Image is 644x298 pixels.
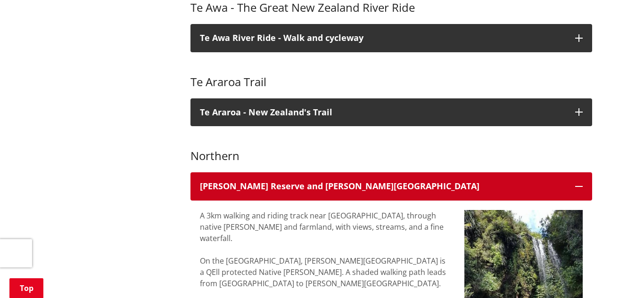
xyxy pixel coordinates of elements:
[190,62,592,89] h3: Te Araroa Trail
[200,182,566,191] h3: [PERSON_NAME] Reserve and [PERSON_NAME][GEOGRAPHIC_DATA]
[200,108,566,117] p: Te Araroa - New Zealand's Trail
[601,258,635,292] iframe: Messenger Launcher
[190,172,592,201] button: [PERSON_NAME] Reserve and [PERSON_NAME][GEOGRAPHIC_DATA]
[200,33,566,43] h3: Te Awa River Ride - Walk and cycleway
[190,98,592,127] button: Te Araroa - New Zealand's Trail
[190,136,592,163] h3: Northern
[200,210,450,289] p: A 3km walking and riding track near [GEOGRAPHIC_DATA], through native [PERSON_NAME] and farmland,...
[190,24,592,52] button: Te Awa River Ride - Walk and cycleway
[9,278,43,298] a: Top
[190,1,592,15] h3: Te Awa - The Great New Zealand River Ride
